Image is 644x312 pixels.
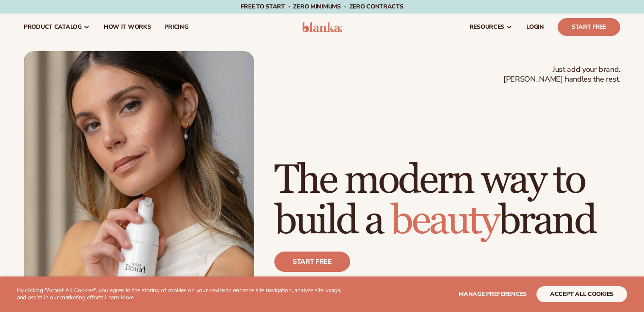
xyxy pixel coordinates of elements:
[158,14,195,41] a: pricing
[240,3,403,11] span: Free to start · ZERO minimums · ZERO contracts
[526,24,544,30] span: LOGIN
[470,24,504,30] span: resources
[459,290,527,298] span: Manage preferences
[459,286,527,302] button: Manage preferences
[164,24,188,30] span: pricing
[302,22,342,32] img: logo
[24,24,82,30] span: product catalog
[17,287,351,301] p: By clicking "Accept All Cookies", you agree to the storing of cookies on your device to enhance s...
[536,286,627,302] button: accept all cookies
[17,14,97,41] a: product catalog
[274,160,620,241] h1: The modern way to build a brand
[463,14,520,41] a: resources
[97,14,158,41] a: How It Works
[391,196,498,246] span: beauty
[104,24,151,30] span: How It Works
[105,293,134,301] a: Learn More
[520,14,551,41] a: LOGIN
[558,18,620,36] a: Start Free
[503,65,620,85] span: Just add your brand. [PERSON_NAME] handles the rest.
[274,252,350,272] a: Start free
